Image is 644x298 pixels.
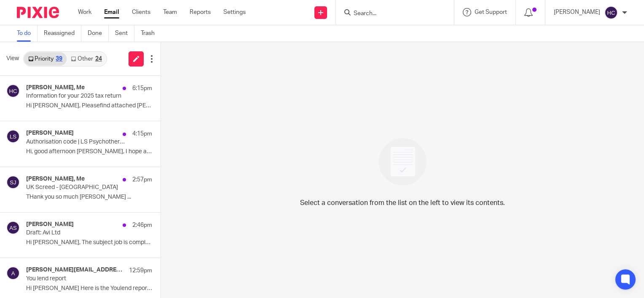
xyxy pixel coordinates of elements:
[604,6,618,19] img: svg%3E
[26,184,127,191] p: UK Screed - [GEOGRAPHIC_DATA]
[190,8,211,16] a: Reports
[115,25,134,42] a: Sent
[78,8,91,16] a: Work
[132,8,150,16] a: Clients
[56,56,62,62] div: 39
[26,221,74,228] h4: [PERSON_NAME]
[26,239,152,246] p: Hi [PERSON_NAME], The subject job is completed...
[300,198,505,208] p: Select a conversation from the list on the left to view its contents.
[104,8,119,16] a: Email
[26,138,127,146] p: Authorisation code | LS Psychotherapy Ltd
[26,275,127,282] p: You lend report
[88,25,109,42] a: Done
[6,266,20,280] img: svg%3E
[26,84,85,91] h4: [PERSON_NAME], Me
[163,8,177,16] a: Team
[26,229,127,237] p: Draft: Avi Ltd
[223,8,246,16] a: Settings
[26,194,152,201] p: THank you so much [PERSON_NAME] ...
[475,9,507,15] span: Get Support
[95,56,102,62] div: 24
[132,221,152,229] p: 2:46pm
[373,133,432,191] img: image
[132,130,152,138] p: 4:15pm
[26,285,152,292] p: Hi [PERSON_NAME] Here is the Youlend report for...
[26,130,74,137] h4: [PERSON_NAME]
[129,266,152,275] p: 12:59pm
[6,84,20,98] img: svg%3E
[141,25,161,42] a: Trash
[17,7,59,18] img: Pixie
[6,54,19,63] span: View
[353,10,429,18] input: Search
[132,84,152,93] p: 6:15pm
[44,25,81,42] a: Reassigned
[67,52,106,66] a: Other24
[132,176,152,184] p: 2:57pm
[24,52,67,66] a: Priority39
[26,176,85,183] h4: [PERSON_NAME], Me
[17,25,38,42] a: To do
[26,148,152,155] p: Hi, good afternoon [PERSON_NAME], I hope all is...
[26,266,125,274] h4: [PERSON_NAME][EMAIL_ADDRESS][DOMAIN_NAME]
[6,176,20,189] img: svg%3E
[26,93,127,100] p: Information for your 2025 tax return
[26,102,152,109] p: Hi [PERSON_NAME], Pleasefind attached [PERSON_NAME]’s p60...
[6,221,20,234] img: svg%3E
[554,8,600,16] p: [PERSON_NAME]
[6,130,20,143] img: svg%3E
